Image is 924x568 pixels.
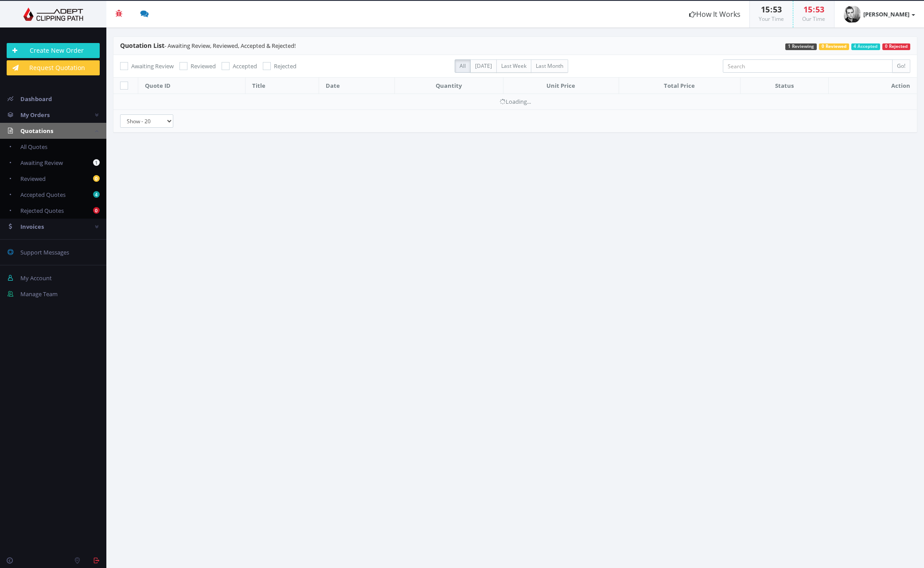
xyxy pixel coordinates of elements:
[120,41,164,50] span: Quotation List
[664,82,695,90] span: Total Price
[828,78,917,94] th: Action
[93,207,100,214] b: 0
[113,94,917,110] td: Loading...
[20,207,64,215] span: Rejected Quotes
[812,4,815,15] span: :
[843,5,861,23] img: 2ab0aa9f717f72c660226de08b2b9f5c
[7,43,100,58] a: Create New Order
[785,43,817,50] span: 1 Reviewing
[138,78,246,94] th: Quote ID
[131,62,174,70] span: Awaiting Review
[759,15,784,23] small: Your Time
[455,59,471,73] label: All
[741,78,828,94] th: Status
[274,62,296,70] span: Rejected
[20,223,44,231] span: Invoices
[761,4,770,15] span: 15
[20,274,52,282] span: My Account
[20,191,66,199] span: Accepted Quotes
[20,143,47,151] span: All Quotes
[436,82,462,90] span: Quantity
[93,191,100,198] b: 4
[834,1,924,27] a: [PERSON_NAME]
[470,59,497,73] label: [DATE]
[245,78,319,94] th: Title
[546,82,575,90] span: Unit Price
[723,59,893,73] input: Search
[319,78,394,94] th: Date
[770,4,773,15] span: :
[20,248,69,256] span: Support Messages
[20,95,52,103] span: Dashboard
[496,59,531,73] label: Last Week
[892,59,910,73] button: Go!
[802,15,825,23] small: Our Time
[7,8,100,21] img: Adept Graphics
[120,42,296,50] span: - Awaiting Review, Reviewed, Accepted & Rejected!
[233,62,257,70] span: Accepted
[803,4,812,15] span: 15
[20,127,53,135] span: Quotations
[819,43,849,50] span: 0 Reviewed
[20,159,63,167] span: Awaiting Review
[93,159,100,166] b: 1
[882,43,910,50] span: 0 Rejected
[20,290,58,298] span: Manage Team
[20,175,46,183] span: Reviewed
[7,60,100,75] a: Request Quotation
[863,10,909,18] strong: [PERSON_NAME]
[851,43,881,50] span: 4 Accepted
[191,62,216,70] span: Reviewed
[20,111,50,119] span: My Orders
[815,4,824,15] span: 53
[680,1,749,27] a: How It Works
[93,175,100,182] b: 0
[773,4,782,15] span: 53
[531,59,568,73] label: Last Month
